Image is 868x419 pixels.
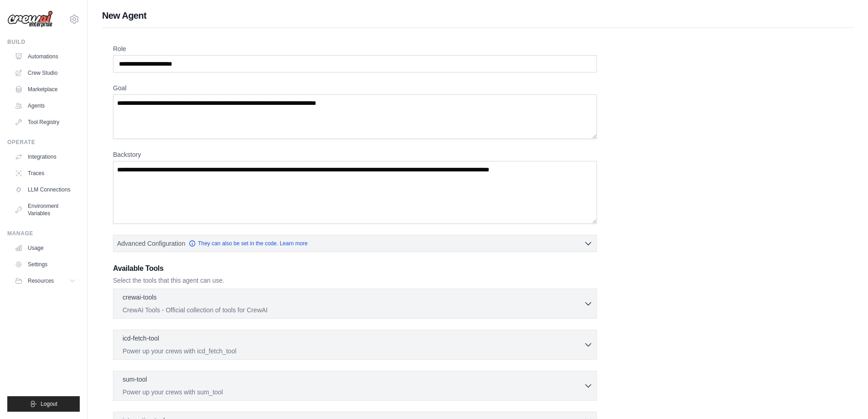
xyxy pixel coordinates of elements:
[113,276,597,285] p: Select the tools that this agent can use.
[11,49,80,64] a: Automations
[7,230,80,237] div: Manage
[11,241,80,255] a: Usage
[117,375,593,397] button: sum-tool Power up your crews with sum_tool
[123,347,584,356] p: Power up your crews with icd_fetch_tool
[11,199,80,221] a: Environment Variables
[123,305,584,315] p: CrewAI Tools - Official collection of tools for CrewAI
[123,334,159,343] p: icd-fetch-tool
[117,293,593,315] button: crewai-tools CrewAI Tools - Official collection of tools for CrewAI
[7,38,80,46] div: Build
[7,139,80,146] div: Operate
[11,182,80,197] a: LLM Connections
[11,274,80,288] button: Resources
[11,150,80,164] a: Integrations
[113,235,596,252] button: Advanced Configuration They can also be set in the code. Learn more
[11,115,80,129] a: Tool Registry
[11,98,80,113] a: Agents
[113,263,597,274] h3: Available Tools
[11,82,80,97] a: Marketplace
[7,10,53,28] img: Logo
[11,66,80,80] a: Crew Studio
[113,83,597,93] label: Goal
[41,400,57,408] span: Logout
[117,239,185,248] span: Advanced Configuration
[123,388,584,397] p: Power up your crews with sum_tool
[113,44,597,53] label: Role
[102,9,853,22] h1: New Agent
[117,334,593,356] button: icd-fetch-tool Power up your crews with icd_fetch_tool
[7,396,80,412] button: Logout
[11,166,80,181] a: Traces
[28,277,54,285] span: Resources
[123,375,147,384] p: sum-tool
[11,257,80,272] a: Settings
[113,150,597,159] label: Backstory
[189,240,308,247] a: They can also be set in the code. Learn more
[123,293,157,302] p: crewai-tools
